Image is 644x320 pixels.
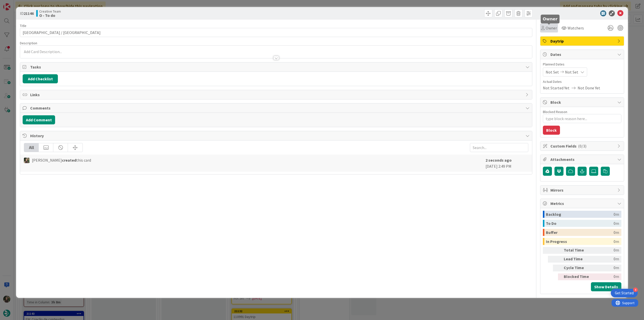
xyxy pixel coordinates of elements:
[20,10,34,16] span: ID
[593,256,619,263] div: 0m
[550,38,615,44] span: Daytrip
[62,158,76,163] b: created
[564,256,591,263] div: Lead Time
[550,200,615,206] span: Metrics
[23,115,55,124] button: Add Comment
[615,291,634,296] div: Get Started
[564,247,591,254] div: Total Time
[593,273,619,280] div: 0m
[543,110,567,114] label: Blocked Reason
[20,28,532,37] input: type card name here...
[614,229,619,236] div: 0m
[24,11,34,16] b: 21146
[564,273,591,280] div: Blocked Time
[546,229,614,236] div: Buffer
[550,187,615,193] span: Mirrors
[611,289,638,297] div: Open Get Started checklist, remaining modules: 4
[578,85,600,91] span: Not Done Yet
[470,143,528,152] input: Search...
[20,41,37,45] span: Description
[11,1,23,7] span: Support
[550,156,615,162] span: Attachments
[30,133,523,139] span: History
[614,211,619,218] div: 0m
[543,85,570,91] span: Not Started Yet
[614,220,619,227] div: 0m
[633,288,638,292] div: 4
[24,158,29,163] img: IG
[546,220,614,227] div: To Do
[32,157,91,163] span: [PERSON_NAME] this card
[20,23,26,28] label: Title
[543,62,621,67] span: Planned Dates
[614,238,619,245] div: 0m
[39,13,61,17] b: O - To do
[546,211,614,218] div: Backlog
[593,265,619,271] div: 0m
[486,158,512,163] b: 2 seconds ago
[24,143,39,152] div: All
[564,265,591,271] div: Cycle Time
[550,51,615,57] span: Dates
[30,92,523,98] span: Links
[578,144,586,149] span: ( 0/3 )
[543,79,621,84] span: Actual Dates
[543,126,560,135] button: Block
[568,25,584,31] span: Watchers
[550,143,615,149] span: Custom Fields
[546,25,557,31] span: Owner
[591,282,621,291] button: Show Details
[30,105,523,111] span: Comments
[486,157,528,169] div: [DATE] 2:49 PM
[39,9,61,13] span: Creative Team
[23,74,58,83] button: Add Checklist
[543,17,557,21] h5: Owner
[546,69,559,75] span: Not Set
[546,238,614,245] div: In Progress
[30,64,523,70] span: Tasks
[550,99,615,105] span: Block
[565,69,578,75] span: Not Set
[593,247,619,254] div: 0m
